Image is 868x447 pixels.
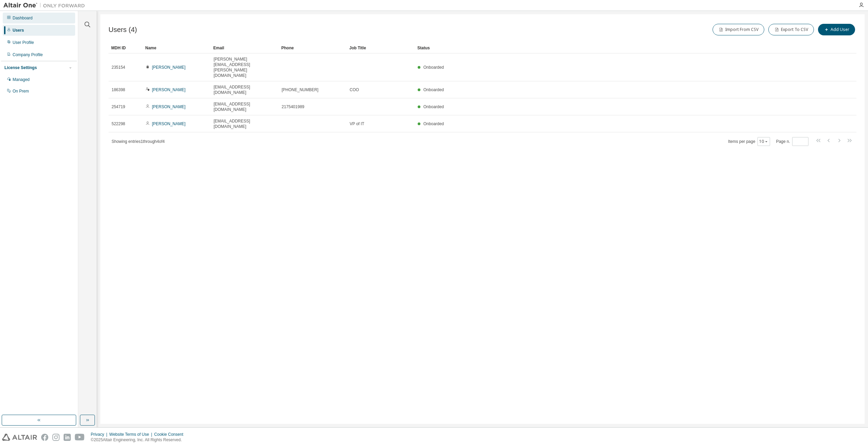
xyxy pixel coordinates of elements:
[213,43,276,53] div: Email
[728,137,770,146] span: Items per page
[214,84,276,95] span: [EMAIL_ADDRESS][DOMAIN_NAME]
[350,87,359,93] span: COO
[423,121,444,126] span: Onboarded
[152,104,186,109] a: [PERSON_NAME]
[3,2,88,9] img: Altair One
[214,56,276,78] span: [PERSON_NAME][EMAIL_ADDRESS][PERSON_NAME][DOMAIN_NAME]
[13,77,30,82] div: Managed
[111,43,140,53] div: MDH ID
[13,28,24,33] div: Users
[214,118,276,129] span: [EMAIL_ADDRESS][DOMAIN_NAME]
[152,121,186,126] a: [PERSON_NAME]
[282,87,318,93] span: [PHONE_NUMBER]
[423,104,444,109] span: Onboarded
[417,43,821,53] div: Status
[112,87,125,93] span: 186398
[4,65,37,70] div: License Settings
[108,26,137,34] span: Users (4)
[13,40,34,45] div: User Profile
[2,434,37,441] img: altair_logo.svg
[423,87,444,92] span: Onboarded
[13,15,33,21] div: Dashboard
[818,24,855,35] button: Add User
[152,65,186,70] a: [PERSON_NAME]
[109,432,154,437] div: Website Terms of Use
[75,434,85,441] img: youtube.svg
[759,139,768,144] button: 10
[768,24,814,35] button: Export To CSV
[112,139,165,144] span: Showing entries 1 through 4 of 4
[112,121,125,127] span: 522298
[152,87,186,92] a: [PERSON_NAME]
[776,137,808,146] span: Page n.
[112,65,125,70] span: 235154
[350,121,364,127] span: VP of IT
[349,43,412,53] div: Job Title
[13,88,29,94] div: On Prem
[52,434,60,441] img: instagram.svg
[423,65,444,70] span: Onboarded
[145,43,208,53] div: Name
[281,43,344,53] div: Phone
[282,104,304,110] span: 2175401989
[91,432,109,437] div: Privacy
[41,434,48,441] img: facebook.svg
[214,101,276,112] span: [EMAIL_ADDRESS][DOMAIN_NAME]
[13,52,43,57] div: Company Profile
[154,432,187,437] div: Cookie Consent
[64,434,71,441] img: linkedin.svg
[713,24,764,35] button: Import From CSV
[112,104,125,110] span: 254719
[91,437,187,443] p: © 2025 Altair Engineering, Inc. All Rights Reserved.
